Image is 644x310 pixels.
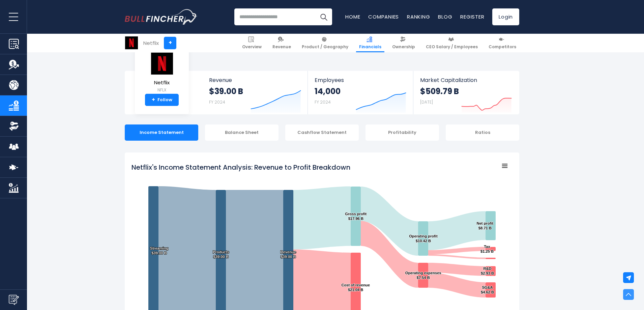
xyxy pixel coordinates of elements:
[272,44,291,50] span: Revenue
[389,34,418,52] a: Ownership
[164,37,176,49] a: +
[239,34,265,52] a: Overview
[365,124,439,141] div: Profitability
[392,44,415,50] span: Ownership
[205,124,279,141] div: Balance Sheet
[356,34,384,52] a: Financials
[489,44,516,50] span: Competitors
[143,39,159,47] div: Netflix
[125,9,198,25] img: Bullfincher logo
[302,44,348,50] span: Product / Geography
[150,80,174,86] span: Netflix
[413,71,519,114] a: Market Capitalization $509.79 B [DATE]
[345,212,367,221] text: Gross profit $17.96 B
[145,94,179,106] a: +Follow
[150,87,174,93] small: NFLX
[150,52,174,94] a: Netflix NFLX
[420,99,433,105] small: [DATE]
[420,86,459,96] strong: $509.79 B
[368,13,399,20] a: Companies
[150,52,174,75] img: NFLX logo
[202,71,308,114] a: Revenue $39.00 B FY 2024
[341,283,370,292] text: Cost of revenue $21.04 B
[409,234,438,243] text: Operating profit $10.42 B
[438,13,452,20] a: Blog
[209,77,301,83] span: Revenue
[131,163,350,172] tspan: Netflix's Income Statement Analysis: Revenue to Profit Breakdown
[359,44,381,50] span: Financials
[460,13,484,20] a: Register
[209,99,225,105] small: FY 2024
[481,266,494,275] text: R&D $2.93 B
[405,271,441,280] text: Operating expenses $7.54 B
[492,8,519,25] a: Login
[152,97,155,103] strong: +
[285,124,359,141] div: Cashflow Statement
[269,34,294,52] a: Revenue
[209,86,243,96] strong: $39.00 B
[407,13,430,20] a: Ranking
[486,34,519,52] a: Competitors
[426,44,478,50] span: CEO Salary / Employees
[9,121,19,131] img: Ownership
[480,245,494,253] text: Tax $1.25 B
[315,86,341,96] strong: 14,000
[345,13,360,20] a: Home
[242,44,262,50] span: Overview
[315,8,332,25] button: Search
[477,221,494,230] text: Net profit $8.71 B
[315,77,406,83] span: Employees
[308,71,413,114] a: Employees 14,000 FY 2024
[150,246,169,255] text: Streaming $39.00 B
[420,77,512,83] span: Market Capitalization
[125,9,197,25] a: Go to homepage
[481,285,494,294] text: SG&A $4.62 B
[446,124,519,141] div: Ratios
[281,250,296,259] text: Revenue $39.00 B
[299,34,351,52] a: Product / Geography
[125,36,138,49] img: NFLX logo
[213,250,229,259] text: Products $39.00 B
[125,124,198,141] div: Income Statement
[423,34,481,52] a: CEO Salary / Employees
[315,99,331,105] small: FY 2024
